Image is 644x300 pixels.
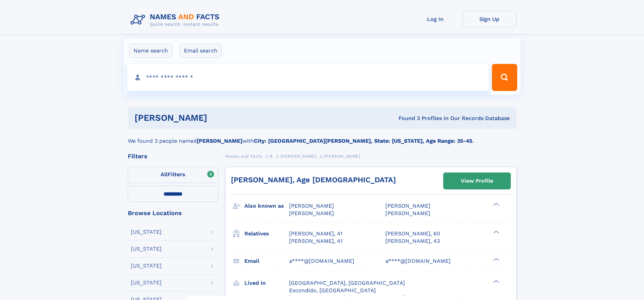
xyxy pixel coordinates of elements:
[280,152,316,160] a: [PERSON_NAME]
[408,11,462,27] a: Log In
[492,64,517,91] button: Search Button
[461,173,493,189] div: View Profile
[270,154,273,159] span: B
[324,154,360,159] span: [PERSON_NAME]
[131,280,162,285] div: [US_STATE]
[492,257,500,261] div: ❯
[289,280,405,286] span: [GEOGRAPHIC_DATA], [GEOGRAPHIC_DATA]
[135,114,303,122] h1: [PERSON_NAME]
[385,203,430,209] span: [PERSON_NAME]
[129,44,172,58] label: Name search
[385,210,430,216] span: [PERSON_NAME]
[231,176,396,184] a: [PERSON_NAME], Age [DEMOGRAPHIC_DATA]
[492,279,500,283] div: ❯
[128,153,218,159] div: Filters
[131,246,162,252] div: [US_STATE]
[244,200,289,212] h3: Also known as
[128,167,218,183] label: Filters
[197,138,242,144] b: [PERSON_NAME]
[128,210,218,216] div: Browse Locations
[128,11,225,29] img: Logo Names and Facts
[289,230,342,237] a: [PERSON_NAME], 41
[289,287,376,294] span: Escondido, [GEOGRAPHIC_DATA]
[385,237,440,245] a: [PERSON_NAME], 43
[492,230,500,234] div: ❯
[131,263,162,269] div: [US_STATE]
[244,277,289,289] h3: Lived in
[244,255,289,267] h3: Email
[244,228,289,239] h3: Relatives
[280,154,316,159] span: [PERSON_NAME]
[128,129,517,145] div: We found 3 people named with .
[254,138,472,144] b: City: [GEOGRAPHIC_DATA][PERSON_NAME], State: [US_STATE], Age Range: 35-45
[462,11,517,27] a: Sign Up
[131,229,162,235] div: [US_STATE]
[289,203,334,209] span: [PERSON_NAME]
[444,173,510,189] a: View Profile
[270,152,273,160] a: B
[225,152,262,160] a: Names and Facts
[180,44,222,58] label: Email search
[303,115,510,122] div: Found 3 Profiles In Our Records Database
[385,230,440,237] a: [PERSON_NAME], 60
[289,210,334,216] span: [PERSON_NAME]
[161,171,168,178] span: All
[492,202,500,207] div: ❯
[289,237,342,245] a: [PERSON_NAME], 41
[127,64,489,91] input: search input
